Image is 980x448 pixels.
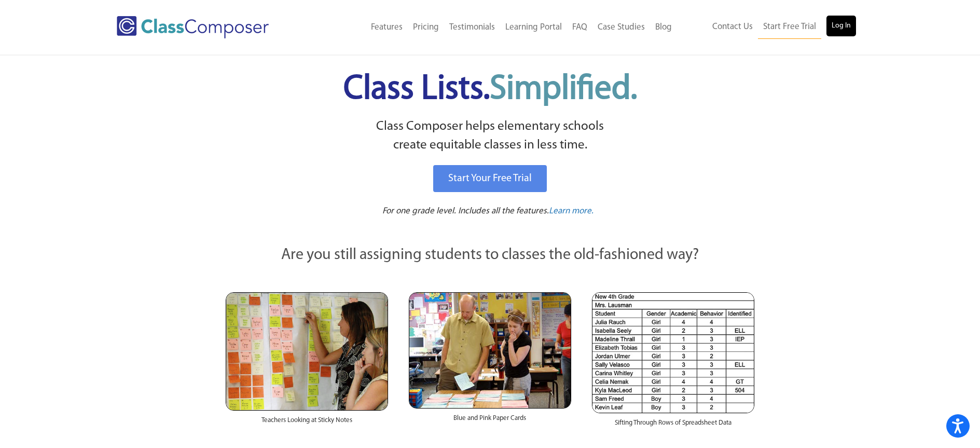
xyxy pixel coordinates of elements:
img: Teachers Looking at Sticky Notes [226,292,388,411]
a: Learning Portal [500,16,567,39]
a: Blog [650,16,677,39]
a: Features [366,16,408,39]
a: Start Your Free Trial [433,165,547,192]
a: Learn more. [549,205,593,218]
a: Pricing [408,16,444,39]
a: Testimonials [444,16,500,39]
a: Start Free Trial [758,16,821,39]
span: Class Lists. [343,73,637,106]
img: Class Composer [117,16,269,38]
p: Are you still assigning students to classes the old-fashioned way? [226,244,755,267]
a: Case Studies [592,16,650,39]
div: Sifting Through Rows of Spreadsheet Data [592,413,754,438]
p: Class Composer helps elementary schools create equitable classes in less time. [224,117,756,155]
span: Start Your Free Trial [448,173,532,184]
a: FAQ [567,16,592,39]
img: Spreadsheets [592,292,754,413]
img: Blue and Pink Paper Cards [409,292,571,408]
a: Contact Us [707,16,758,38]
span: Simplified. [490,73,637,106]
span: Learn more. [549,207,593,215]
nav: Header Menu [677,16,856,39]
div: Teachers Looking at Sticky Notes [226,411,388,436]
span: For one grade level. Includes all the features. [382,207,549,215]
div: Blue and Pink Paper Cards [409,409,571,433]
nav: Header Menu [311,16,677,39]
a: Log In [826,16,856,36]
